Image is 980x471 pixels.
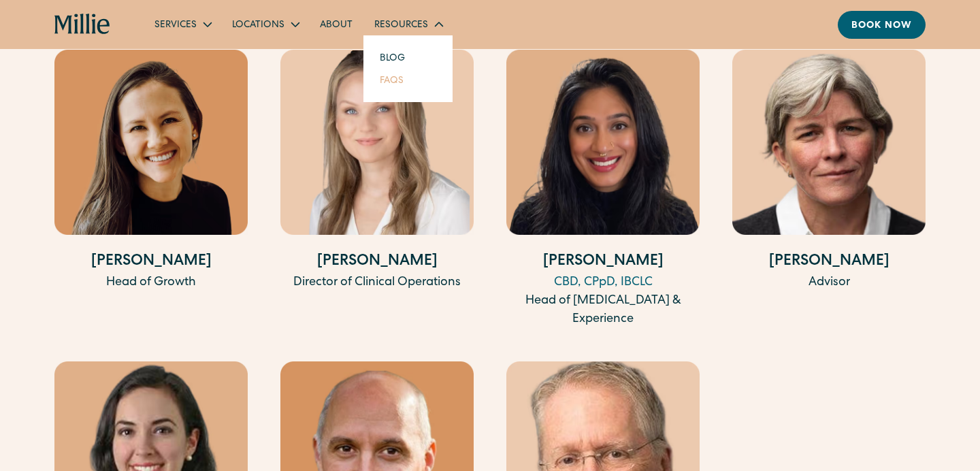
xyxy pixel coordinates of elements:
h4: [PERSON_NAME] [280,251,474,274]
div: Services [144,13,221,35]
a: FAQs [369,69,414,91]
div: Book now [851,19,912,33]
h4: [PERSON_NAME] [54,251,248,274]
div: Director of Clinical Operations [280,274,474,292]
a: home [54,14,111,35]
div: Resources [374,18,428,33]
div: Services [154,18,197,33]
a: Book now [838,11,926,39]
nav: Resources [363,35,453,102]
a: Blog [369,46,416,69]
div: CBD, CPpD, IBCLC [506,274,700,292]
div: Advisor [732,274,926,292]
div: Head of [MEDICAL_DATA] & Experience [506,292,700,329]
h4: [PERSON_NAME] [506,251,700,274]
a: About [309,13,363,35]
div: Locations [232,18,284,33]
div: Locations [221,13,309,35]
div: Resources [363,13,453,35]
div: Head of Growth [54,274,248,292]
h4: [PERSON_NAME] [732,251,926,274]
